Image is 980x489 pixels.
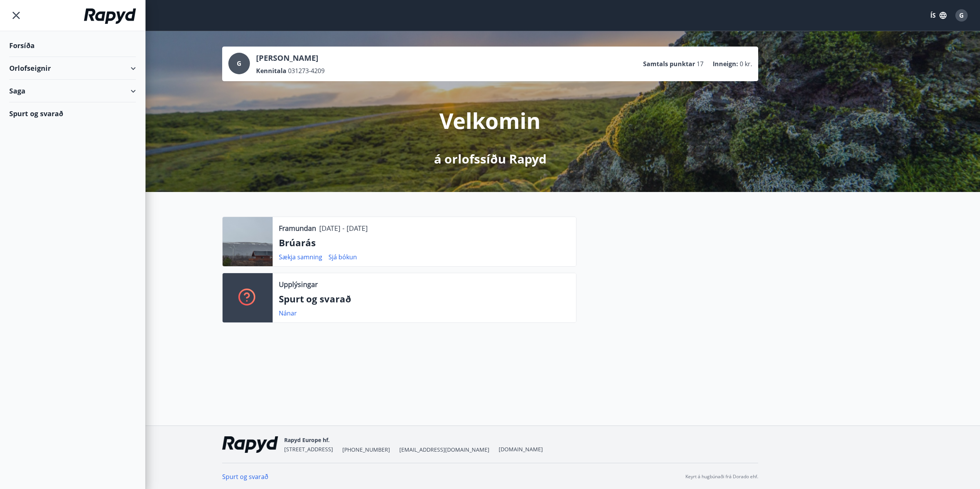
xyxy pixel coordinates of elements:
[288,67,325,75] span: 031273-4209
[9,80,136,102] div: Saga
[237,59,241,68] span: G
[713,60,738,68] p: Inneign :
[434,150,546,167] p: á orlofssíðu Rapyd
[284,436,330,444] span: Rapyd Europe hf.
[740,60,752,68] span: 0 kr.
[697,60,704,68] span: 17
[256,67,286,75] p: Kennitala
[9,102,136,125] div: Spurt og svarað
[222,436,278,453] img: ekj9gaOU4bjvQReEWNZ0zEMsCR0tgSDGv48UY51k.png
[256,53,325,63] p: [PERSON_NAME]
[328,253,357,261] a: Sjá bókun
[9,34,136,57] div: Forsíða
[279,253,322,261] a: Sækja samning
[439,106,541,135] p: Velkomin
[319,223,368,233] p: [DATE] - [DATE]
[279,309,297,317] a: Nánar
[279,292,570,305] p: Spurt og svarað
[222,472,268,481] a: Spurt og svarað
[9,57,136,80] div: Orlofseignir
[284,446,333,453] span: [STREET_ADDRESS]
[84,8,136,24] img: union_logo
[279,279,318,289] p: Upplýsingar
[959,11,964,20] span: G
[399,446,489,454] span: [EMAIL_ADDRESS][DOMAIN_NAME]
[952,6,971,25] button: G
[499,446,543,453] a: [DOMAIN_NAME]
[279,223,316,233] p: Framundan
[926,8,951,22] button: ÍS
[685,473,758,480] p: Keyrt á hugbúnaði frá Dorado ehf.
[279,236,570,249] p: Brúarás
[643,60,695,68] p: Samtals punktar
[342,446,390,454] span: [PHONE_NUMBER]
[9,8,23,22] button: menu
